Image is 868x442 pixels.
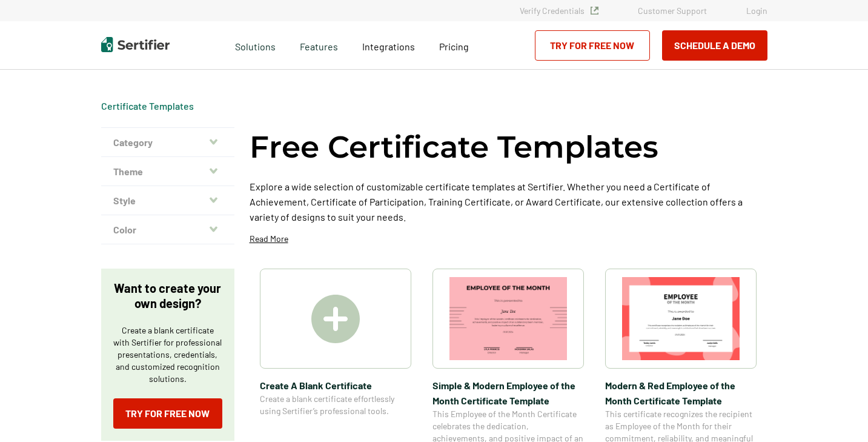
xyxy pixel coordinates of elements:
[432,378,584,408] span: Simple & Modern Employee of the Month Certificate Template
[300,38,338,53] span: Features
[250,179,767,224] p: Explore a wide selection of customizable certificate templates at Sertifier. Whether you need a C...
[101,128,234,157] button: Category
[260,378,411,393] span: Create A Blank Certificate
[101,100,194,112] a: Certificate Templates
[101,186,234,215] button: Style
[362,41,415,52] span: Integrations
[535,30,650,61] a: Try for Free Now
[591,7,598,15] img: Verified
[439,38,469,53] a: Pricing
[622,277,740,360] img: Modern & Red Employee of the Month Certificate Template
[113,398,222,429] a: Try for Free Now
[362,38,415,53] a: Integrations
[250,127,658,167] h1: Free Certificate Templates
[101,100,194,112] span: Certificate Templates
[250,233,288,245] p: Read More
[746,5,767,16] a: Login
[439,41,469,52] span: Pricing
[449,277,567,360] img: Simple & Modern Employee of the Month Certificate Template
[101,215,234,244] button: Color
[520,5,598,16] a: Verify Credentials
[638,5,707,16] a: Customer Support
[113,281,222,311] p: Want to create your own design?
[605,378,757,408] span: Modern & Red Employee of the Month Certificate Template
[260,393,411,417] span: Create a blank certificate effortlessly using Sertifier’s professional tools.
[101,100,194,112] div: Breadcrumb
[235,38,276,53] span: Solutions
[113,324,222,385] p: Create a blank certificate with Sertifier for professional presentations, credentials, and custom...
[101,157,234,186] button: Theme
[311,295,360,343] img: Create A Blank Certificate
[101,37,170,52] img: Sertifier | Digital Credentialing Platform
